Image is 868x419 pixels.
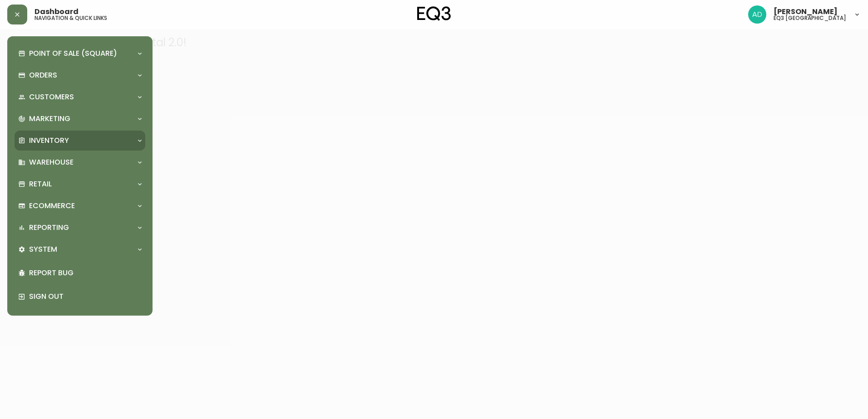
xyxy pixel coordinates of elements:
p: Customers [29,92,74,102]
p: Orders [29,70,57,80]
h5: eq3 [GEOGRAPHIC_DATA] [774,15,846,21]
p: Report Bug [29,268,142,278]
p: Sign Out [29,292,142,302]
p: Ecommerce [29,201,75,211]
div: Retail [15,174,145,194]
div: System [15,239,145,259]
h5: navigation & quick links [35,15,107,21]
span: [PERSON_NAME] [774,8,838,15]
div: Report Bug [15,261,145,285]
p: Inventory [29,136,69,146]
div: Point of Sale (Square) [15,44,145,63]
p: Reporting [29,223,69,233]
p: System [29,244,57,254]
div: Sign Out [15,285,145,308]
img: 308eed972967e97254d70fe596219f44 [748,5,766,24]
p: Marketing [29,114,70,124]
div: Ecommerce [15,196,145,216]
span: Dashboard [35,8,79,15]
div: Orders [15,65,145,85]
div: Inventory [15,131,145,151]
div: Reporting [15,218,145,238]
div: Customers [15,87,145,107]
div: Marketing [15,109,145,129]
div: Warehouse [15,152,145,172]
p: Warehouse [29,157,74,167]
p: Retail [29,179,52,189]
p: Point of Sale (Square) [29,49,117,58]
img: logo [417,6,451,21]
